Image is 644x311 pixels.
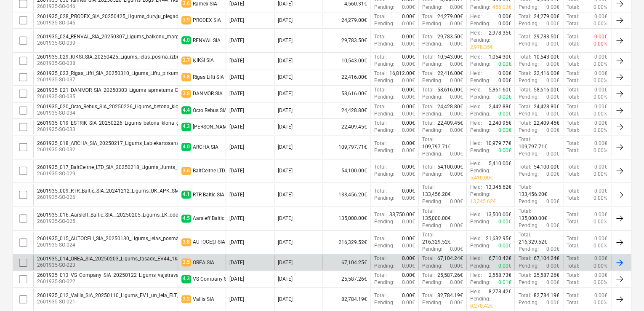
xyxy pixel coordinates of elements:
div: 2601935_017_BaltCeltne_LTD_SIA_20250218_Ligums_Jumts_EV44_1karta.pdf [37,164,215,170]
p: Total : [518,54,531,61]
p: Total : [518,13,531,20]
div: [DATE] [229,38,244,43]
div: [DATE] [229,144,244,150]
p: Total : [422,164,435,171]
p: 0.00€ [498,61,511,68]
p: 0.00€ [546,150,559,158]
span: 3.8 [181,90,191,98]
p: Total : [374,188,386,195]
p: 0.00€ [546,4,559,11]
div: 58,616.00€ [322,86,370,101]
p: 24,428.80€ [534,103,559,110]
p: 0.00€ [450,198,463,205]
p: 0.00€ [402,54,415,61]
p: Pending : [470,191,490,198]
p: 24,279.00€ [437,13,463,20]
p: Total : [567,171,579,178]
p: 0.00€ [594,120,607,127]
p: Pending : [518,127,538,134]
p: 2601935-SO-034 [37,110,241,117]
div: 135,000.00€ [322,208,370,229]
p: 0.00% [593,61,607,68]
p: 0.00% [593,4,607,11]
p: Total : [518,70,531,77]
p: 22,416.00€ [437,70,463,77]
div: 2601935_028_PRODEX_SIA_20250425_Ligums_durvju_piegade-montaza_Nr.2601935028_EV44_1.karta.pdf [37,13,282,19]
p: Total : [567,195,579,202]
p: Total : [567,188,579,195]
p: 0.00€ [498,110,511,118]
p: Total : [374,13,386,20]
p: 0.00€ [546,61,559,68]
p: 0.00€ [402,13,415,20]
p: 0.00€ [498,94,511,101]
p: 0.00€ [546,127,559,134]
p: 0.00€ [402,140,415,147]
div: 24,428.80€ [322,103,370,118]
div: 24,279.00€ [322,13,370,27]
p: 0.00€ [450,110,463,118]
p: Held : [470,13,482,20]
p: 0.00€ [594,70,607,77]
p: 0.00€ [402,110,415,118]
p: 2601935-SO-029 [37,170,215,177]
span: 3.6 [181,167,191,175]
span: 4.0 [181,36,191,44]
p: 0.00€ [450,4,463,11]
p: 10,979.77€ [485,140,511,147]
p: Total : [567,127,579,134]
p: 0.00€ [498,147,511,154]
p: 0.00€ [402,127,415,134]
div: PRODEX SIA [193,17,221,23]
p: Pending : [470,147,490,154]
p: 0.00€ [402,61,415,68]
div: 22,416.00€ [322,70,370,84]
p: 109,797.71€ [422,143,451,150]
div: 133,456.20€ [322,184,370,205]
div: [DATE] [278,17,293,23]
div: DANMOR SIA [193,91,223,97]
p: 0.00€ [402,20,415,27]
p: 0.00€ [402,94,415,101]
p: 2601935-SO-039 [37,40,224,47]
p: Pending : [374,127,394,134]
div: 2601935_029_KIKSI_SIA_20250425_Ligums_ielas_posma_izbuve_EV44_1karta.pdf [37,54,225,60]
p: Pending : [422,40,442,48]
p: 0.00€ [594,103,607,110]
p: Total : [374,164,386,171]
p: Total : [422,33,435,40]
p: 0.00€ [498,77,511,84]
div: [DATE] [229,1,244,7]
p: 24,428.80€ [437,103,463,110]
p: Total : [567,77,579,84]
p: Held : [470,120,482,127]
p: Total : [567,54,579,61]
p: 0.00€ [546,94,559,101]
p: Pending : [518,110,538,118]
p: Pending : [374,4,394,11]
p: 33,750.00€ [389,211,415,218]
p: 0.00€ [594,13,607,20]
p: 0.00€ [402,33,415,40]
div: [DATE] [229,107,244,113]
p: Total : [567,20,579,27]
p: Total : [374,86,386,94]
p: 0.00€ [594,54,607,61]
p: 5,410.00€ [470,174,493,182]
p: Total : [518,103,531,110]
p: Pending : [422,127,442,134]
div: ARCHA SIA [193,144,218,150]
div: RTR Baltic SIA [193,192,224,198]
p: Held : [470,140,482,147]
p: Total : [422,54,435,61]
p: 0.00€ [594,86,607,94]
p: Total : [518,33,531,40]
p: 0.00€ [498,20,511,27]
div: [DATE] [229,124,244,130]
p: Pending : [422,94,442,101]
span: 3.9 [181,16,191,24]
p: Held : [470,184,482,191]
p: Total : [374,103,386,110]
p: Total : [567,103,579,110]
p: Pending : [374,147,394,154]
